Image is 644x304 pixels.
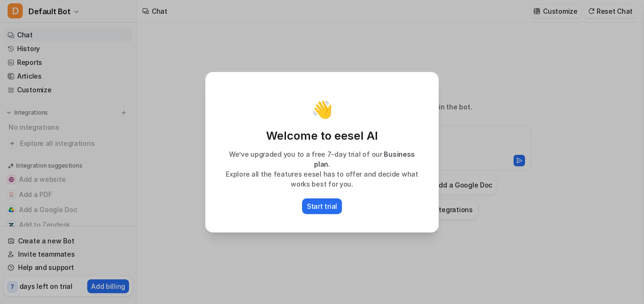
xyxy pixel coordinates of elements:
[302,198,342,214] button: Start trial
[307,201,337,211] p: Start trial
[312,100,333,119] p: 👋
[216,149,428,169] p: We’ve upgraded you to a free 7-day trial of our
[216,169,428,189] p: Explore all the features eesel has to offer and decide what works best for you.
[216,128,428,143] p: Welcome to eesel AI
